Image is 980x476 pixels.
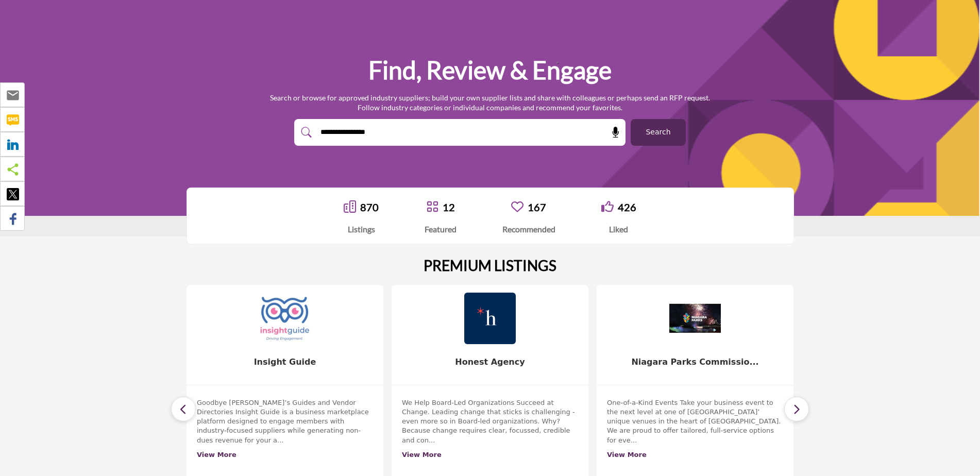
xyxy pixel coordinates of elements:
[424,257,556,275] h2: PREMIUM LISTINGS
[270,93,710,113] p: Search or browse for approved industry suppliers; build your own supplier lists and share with co...
[601,223,636,235] div: Liked
[443,201,455,213] a: 12
[425,223,457,235] div: Featured
[455,357,525,367] a: Honest Agency
[607,451,647,458] a: View More
[631,357,758,367] a: Niagara Parks Commissio...
[631,119,686,146] button: Search
[360,201,379,213] a: 870
[426,200,438,214] a: Go to Featured
[197,398,373,469] div: Goodbye [PERSON_NAME]’s Guides and Vendor Directories Insight Guide is a business marketplace pla...
[259,293,311,344] img: Insight Guide
[528,201,546,213] a: 167
[502,223,555,235] div: Recommended
[402,451,442,458] a: View More
[618,201,636,213] a: 426
[368,54,612,86] h1: Find, Review & Engage
[254,357,316,367] a: Insight Guide
[344,223,379,235] div: Listings
[197,451,236,458] a: View More
[402,398,578,469] div: We Help Board-Led Organizations Succeed at Change. Leading change that sticks is challenging - ev...
[607,398,783,469] div: One-of-a-Kind Events Take your business event to the next level at one of [GEOGRAPHIC_DATA]’ uniq...
[646,127,670,138] span: Search
[464,293,516,344] img: Honest Agency
[669,293,721,344] img: Niagara Parks Commissio...
[511,200,523,214] a: Go to Recommended
[601,200,614,213] i: Go to Liked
